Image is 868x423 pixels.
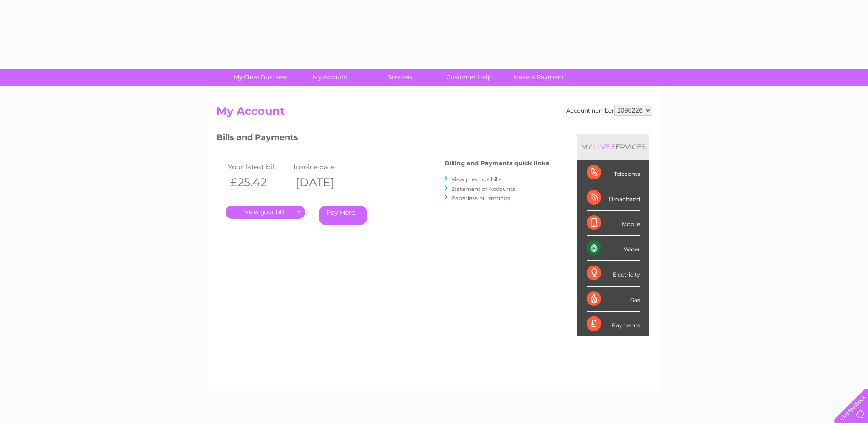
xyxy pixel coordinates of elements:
[587,211,640,236] div: Mobile
[592,142,611,151] div: LIVE
[226,173,291,192] th: £25.42
[291,161,357,173] td: Invoice date
[587,160,640,185] div: Telecoms
[587,287,640,312] div: Gas
[226,206,305,219] a: .
[451,185,515,192] a: Statement of Accounts
[431,69,507,86] a: Customer Help
[451,195,510,201] a: Paperless bill settings
[587,185,640,211] div: Broadband
[451,176,501,183] a: View previous bills
[577,134,649,160] div: MY SERVICES
[566,105,652,116] div: Account number
[292,69,368,86] a: My Account
[362,69,437,86] a: Services
[319,206,367,225] a: Pay Here
[216,105,652,122] h2: My Account
[587,261,640,286] div: Electricity
[501,69,577,86] a: Make A Payment
[445,160,549,167] h4: Billing and Payments quick links
[587,236,640,261] div: Water
[587,312,640,336] div: Payments
[226,161,291,173] td: Your latest bill
[216,131,549,147] h3: Bills and Payments
[291,173,357,192] th: [DATE]
[223,69,298,86] a: My Clear Business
